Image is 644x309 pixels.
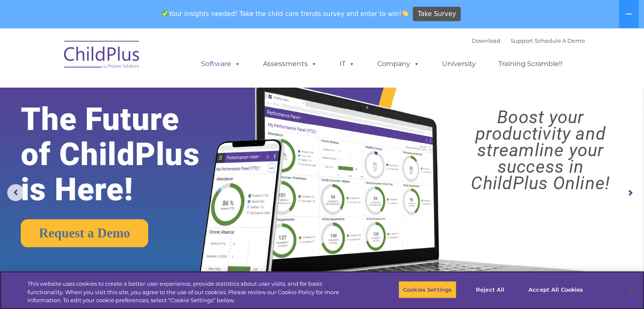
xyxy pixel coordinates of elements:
[254,55,326,72] a: Assessments
[472,37,500,44] a: Download
[369,55,428,72] a: Company
[60,35,144,77] img: ChildPlus by Procare Solutions
[21,102,227,207] rs-layer: The Future of ChildPlus is Here!
[162,10,168,17] img: ✅
[193,55,249,72] a: Software
[511,37,533,44] a: Support
[535,37,585,44] a: Schedule A Demo
[118,91,154,97] span: Phone number
[621,280,640,299] button: Close
[524,281,588,298] button: Accept All Cookies
[28,280,354,305] div: This website uses cookies to create a better user experience, provide statistics about user visit...
[413,7,461,22] a: Take Survey
[418,7,456,22] span: Take Survey
[434,55,484,72] a: University
[21,219,148,247] a: Request a Demo
[398,281,456,298] button: Cookies Settings
[472,37,585,44] font: |
[490,55,571,72] a: Training Scramble!!
[118,56,144,62] span: Last name
[445,109,636,191] rs-layer: Boost your productivity and streamline your success in ChildPlus Online!
[464,281,517,298] button: Reject All
[158,6,412,22] span: Your insights needed! Take the child care trends survey and enter to win!
[402,10,408,17] img: 👏
[331,55,363,72] a: IT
